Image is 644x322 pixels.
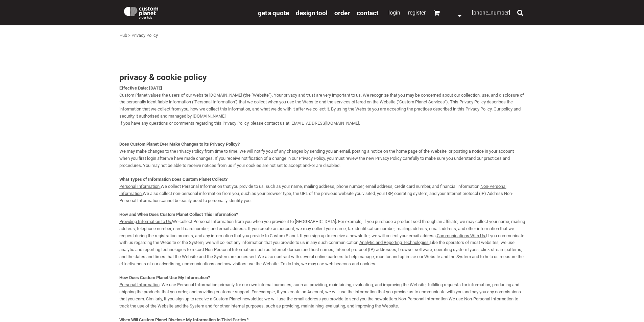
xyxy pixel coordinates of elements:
span: design tool [296,9,328,17]
strong: What Types of Information Does Custom Planet Collect? [119,177,228,182]
a: Hub [119,33,127,38]
div: > [128,32,130,39]
span: get a quote [258,9,289,17]
span: [PHONE_NUMBER] [472,9,510,16]
u: Personal Information. [119,184,161,189]
u: Non-Personal Information. [119,184,506,196]
h3: Privacy & Cookie Policy [119,73,525,81]
u: Non-Personal Information. [398,296,449,301]
span: order [334,9,350,17]
a: Contact [357,9,378,17]
a: Custom Planet [119,2,255,22]
u: Personal Information [119,282,160,287]
u: Providing Information to Us. [119,219,172,224]
img: Custom Planet [123,5,160,19]
strong: Effective Date: [DATE] [119,85,162,91]
a: Login [388,9,400,16]
u: Communications With Us. [437,233,486,238]
div: Privacy Policy [132,32,158,39]
strong: Does Custom Planet Ever Make Changes to its Privacy Policy? [119,142,240,147]
a: design tool [296,9,328,17]
u: Analytic and Reporting Technologies. [359,240,430,245]
a: Register [408,9,426,16]
strong: How and When Does Custom Planet Collect This Information? [119,212,238,217]
span: Contact [357,9,378,17]
a: order [334,9,350,17]
strong: How Does Custom Planet Use My Information? [119,275,210,280]
a: get a quote [258,9,289,17]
